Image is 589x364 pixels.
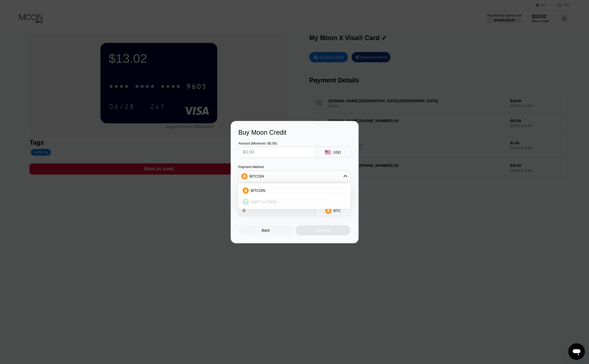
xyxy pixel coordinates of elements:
div: USDT on TRON [240,197,349,207]
span: BITCOIN [251,188,266,193]
div: Amount (Minimum: $5.00) [238,141,316,145]
div: Payment Method [238,165,350,169]
div: BITCOIN [240,185,349,196]
input: $0.00 [243,147,311,157]
div: Back [238,225,293,236]
iframe: Button to launch messaging window [568,343,585,360]
div: BTC [334,209,341,213]
span: USDT on TRON [251,200,277,204]
div: BITCOIN [250,174,264,178]
div: USD [333,150,341,154]
div: Back [262,228,270,232]
div: Buy Moon Credit [238,129,351,136]
div: BITCOIN [239,171,350,181]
